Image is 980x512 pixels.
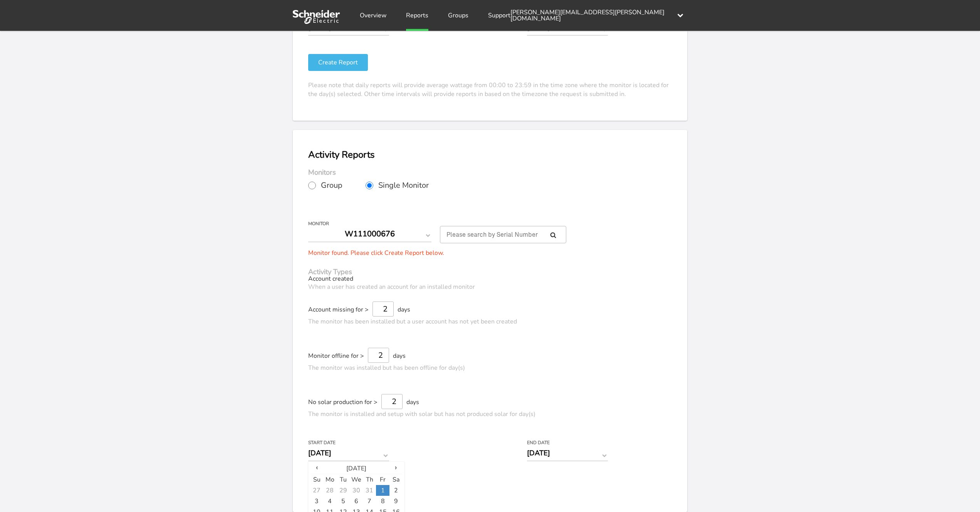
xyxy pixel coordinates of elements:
td: 27 [310,485,323,496]
td: 7 [363,496,376,507]
td: 30 [350,485,363,496]
td: 9 [389,496,403,507]
span: The monitor has been installed but a user account has not yet been created [308,317,672,336]
td: 28 [323,485,336,496]
input: Group [308,182,316,189]
label: For large monitor counts [440,221,560,226]
th: [DATE] [323,463,389,474]
h2: Activity Reports [308,150,672,159]
span: The monitor was installed but has been offline for day(s) [308,363,672,382]
input: Single Monitor [366,182,373,189]
span: › [389,463,403,472]
h3: Activity Types [308,268,672,275]
th: Th [363,474,376,485]
div: Monitor offline for > [308,348,672,394]
span: Group [321,182,342,189]
p: Please note that daily reports will provide average wattage from 00:00 to 23:59 in the time zone ... [308,81,672,99]
label: Monitor [308,221,434,226]
h3: Monitors [308,169,672,176]
td: 1 [376,485,389,496]
img: Sense Logo [293,10,340,24]
td: 4 [323,496,336,507]
td: 5 [337,496,350,507]
span: ‹ [310,463,323,472]
td: 29 [337,485,350,496]
th: We [350,474,363,485]
th: Fr [376,474,389,485]
td: 3 [310,496,323,507]
div: No solar production for > [308,394,672,440]
label: End Date [527,440,602,445]
label: Start Date [308,440,383,445]
th: Su [310,474,323,485]
td: 8 [376,496,389,507]
th: Sa [389,474,403,485]
div: Account missing for > [308,301,672,348]
div: Monitor found. Please click Create Report below. [308,250,444,256]
button: Create Report [308,54,368,71]
td: 2 [389,485,403,496]
th: Mo [323,474,336,485]
span: The monitor is installed and setup with solar but has not produced solar for day(s) [308,409,672,429]
td: 31 [363,485,376,496]
span: When a user has created an account for an installed monitor [308,282,672,301]
th: Tu [337,474,350,485]
input: Please search by Serial Number [440,226,566,243]
div: Account created [308,276,672,301]
span: Single Monitor [378,182,429,189]
td: 6 [350,496,363,507]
